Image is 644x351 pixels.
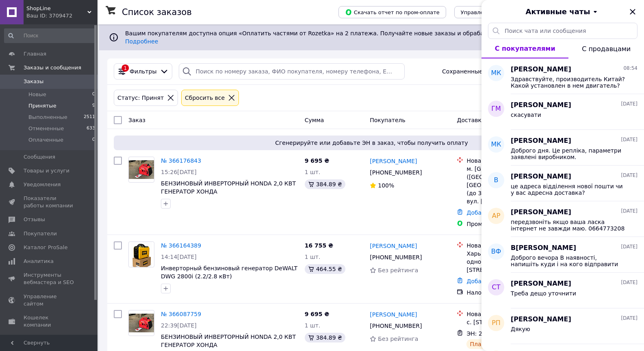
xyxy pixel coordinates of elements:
input: Поиск [4,28,96,43]
span: Без рейтинга [378,336,418,342]
button: РП[PERSON_NAME][DATE]Дякую [481,308,644,344]
span: 0 [92,136,95,144]
a: [PERSON_NAME] [370,310,417,319]
span: 22:39[DATE] [161,322,197,329]
input: Поиск по номеру заказа, ФИО покупателя, номеру телефона, Email, номеру накладной [179,63,404,80]
div: [PHONE_NUMBER] [368,167,423,178]
span: РП [492,319,501,328]
span: Инструменты вебмастера и SEO [24,271,75,286]
span: Новые [28,91,46,98]
span: СТ [492,283,501,292]
a: Фото товару [128,157,154,183]
img: Фото товару [129,160,154,179]
a: [PERSON_NAME] [370,242,417,250]
span: [DATE] [621,208,637,215]
div: 384.89 ₴ [305,179,345,189]
span: Активные чаты [526,6,590,17]
span: [PERSON_NAME] [511,172,571,181]
span: Вашим покупателям доступна опция «Оплатить частями от Rozetka» на 2 платежа. Получайте новые зака... [125,30,614,45]
span: Выполненные [28,114,67,121]
button: ГМ[PERSON_NAME][DATE]скасувати [481,94,644,130]
div: Наложенный платеж [466,289,555,297]
button: МК[PERSON_NAME]08:54Здравствуйте, производитель Китай? Какой установлен в нем двигатель? [481,58,644,94]
span: ВФ [491,247,501,256]
span: передзвоніть якщо ваша ласка інтернет не завжди маю. 0664773208 [511,219,626,232]
span: В[PERSON_NAME] [511,243,576,253]
span: Сохраненные фильтры: [442,67,513,75]
span: 9 695 ₴ [305,157,330,164]
span: це адреса відділення нової пошти чи у вас адресна доставка? [511,183,626,196]
span: 100% [378,182,394,189]
span: 16 755 ₴ [305,242,334,249]
span: [DATE] [621,101,637,108]
span: [PERSON_NAME] [511,315,571,324]
span: [PERSON_NAME] [511,101,571,110]
a: Инверторный бензиновый генератор DeWALT DWG 2800i (2.2/2.8 кВт) [161,265,297,280]
span: 1 шт. [305,254,321,260]
div: Планируемый [466,339,515,349]
span: МК [491,140,501,149]
span: Аналитика [24,258,54,265]
span: [DATE] [621,172,637,179]
span: Доброго дня. Це репліка, параметри заявлені виробником. [511,147,626,160]
span: 14:14[DATE] [161,254,197,260]
span: Каталог ProSale [24,244,67,251]
span: Доставка и оплата [457,117,513,123]
span: [DATE] [621,243,637,250]
span: Заказ [128,117,145,123]
div: Статус: Принят [116,93,165,102]
span: Заказы [24,78,43,85]
img: Фото товару [129,314,154,332]
div: Пром-оплата [466,220,555,228]
a: Добавить ЭН [466,209,505,216]
span: МК [491,69,501,78]
span: Кошелек компании [24,314,75,329]
span: БЕНЗИНОВЫЙ ИНВЕРТОРНЫЙ HONDA 2,0 КВТ ГЕНЕРАТОР ХОНДА [161,180,296,195]
span: 08:54 [623,65,637,72]
a: [PERSON_NAME] [370,157,417,165]
div: 384.89 ₴ [305,333,345,342]
div: Сбросить все [183,93,226,102]
span: С покупателями [495,45,555,52]
button: СТ[PERSON_NAME][DATE]Треба дещо уточнити [481,273,644,308]
span: Дякую [511,326,530,332]
span: В [494,176,499,185]
div: Харьков, №28 (до 30 кг на одно место): просп. [STREET_ADDRESS] [466,250,555,274]
span: скасувати [511,112,541,118]
a: БЕНЗИНОВЫЙ ИНВЕРТОРНЫЙ HONDA 2,0 КВТ ГЕНЕРАТОР ХОНДА [161,334,296,348]
span: ГМ [491,104,501,114]
span: [DATE] [621,279,637,286]
span: Отзывы [24,216,45,223]
span: Отмененные [28,125,64,132]
span: 2511 [84,114,95,121]
span: [DATE] [621,136,637,143]
button: Скачать отчет по пром-оплате [338,6,446,18]
span: Без рейтинга [378,267,418,273]
span: [DATE] [621,315,637,322]
a: Фото товару [128,310,154,336]
span: Фильтры [130,67,156,75]
button: АР[PERSON_NAME][DATE]передзвоніть якщо ваша ласка інтернет не завжди маю. 0664773208 [481,201,644,237]
button: Активные чаты [504,6,621,17]
button: Управление статусами [454,6,531,18]
span: 633 [87,125,95,132]
img: Фото товару [131,242,152,267]
span: 9 [92,102,95,110]
span: 1 шт. [305,322,321,329]
span: [PERSON_NAME] [511,279,571,289]
button: С продавцами [568,39,644,58]
h1: Список заказов [122,7,192,17]
span: Скачать отчет по пром-оплате [345,9,440,16]
span: Показатели работы компании [24,195,75,209]
span: [PERSON_NAME] [511,208,571,217]
span: 0 [92,91,95,98]
div: Нова Пошта [466,241,555,250]
a: Фото товару [128,241,154,267]
div: м. [GEOGRAPHIC_DATA] ([GEOGRAPHIC_DATA], [GEOGRAPHIC_DATA].), №19 (до 30 кг на одне місце): вул. ... [466,165,555,205]
span: 9 695 ₴ [305,311,330,317]
span: 15:26[DATE] [161,169,197,175]
div: с. [STREET_ADDRESS] [466,318,555,326]
span: Управление сайтом [24,293,75,308]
